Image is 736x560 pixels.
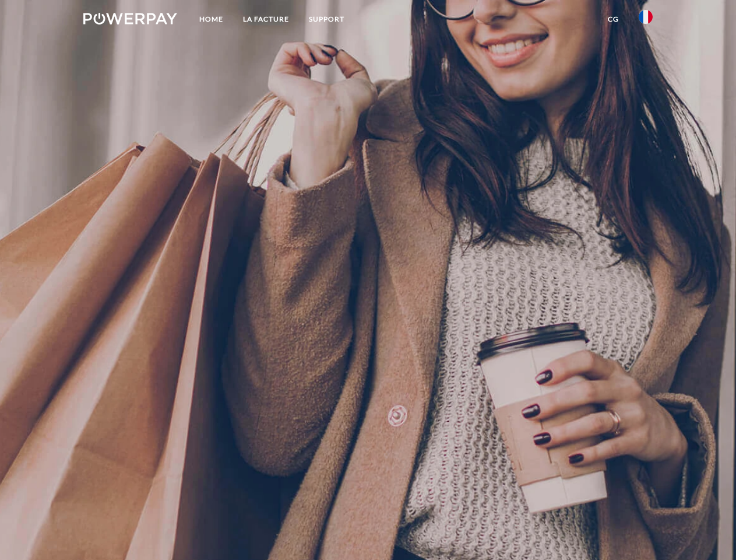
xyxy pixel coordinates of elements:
[83,13,177,24] img: logo-powerpay-white.svg
[299,9,354,30] a: Support
[233,9,299,30] a: LA FACTURE
[189,9,233,30] a: Home
[639,10,653,24] img: fr
[598,9,629,30] a: CG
